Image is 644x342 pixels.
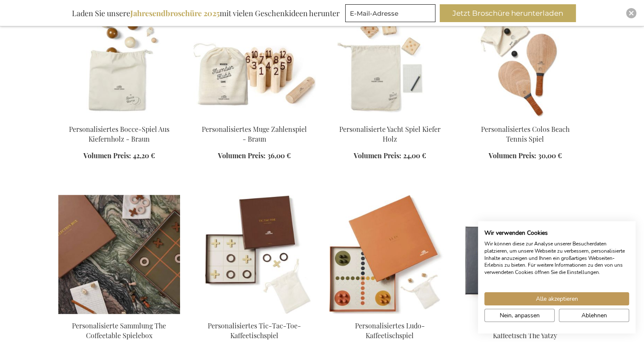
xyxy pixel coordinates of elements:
[83,151,131,160] span: Volumen Preis:
[208,321,301,340] a: Personalisiertes Tic-Tac-Toe-Kaffeetischspiel
[489,151,562,161] a: Volumen Preis: 30,00 €
[69,125,169,143] a: Personalisiertes Bocce-Spiel Aus Kiefernholz - Braun
[329,195,451,314] img: LUDO coffee table game
[130,8,220,18] b: Jahresendbroschüre 2025
[626,8,636,18] div: Close
[355,321,425,340] a: Personalisiertes Ludo-Kaffeetischspiel
[629,11,634,16] img: Close
[194,311,315,319] a: TIC TAC TOE coffee table game
[83,151,155,161] a: Volumen Preis: 42,20 €
[464,195,586,314] img: The Yatzy Coffee Table Game
[194,114,315,122] a: Personalised Muge Number Game - Brown
[329,311,451,319] a: LUDO coffee table game
[133,151,155,160] span: 42,20 €
[484,309,555,322] button: cookie Einstellungen anpassen
[403,151,426,160] span: 24,00 €
[194,195,315,314] img: TIC TAC TOE coffee table game
[484,229,629,237] h2: Wir verwenden Cookies
[484,292,629,305] button: Akzeptieren Sie alle cookies
[500,311,540,320] span: Nein, anpassen
[481,125,570,143] a: Personalisiertes Colos Beach Tennis Spiel
[202,125,307,143] a: Personalisiertes Muge Zahlenspiel - Braun
[68,4,343,22] div: Laden Sie unsere mit vielen Geschenkideen herunter
[464,311,586,319] a: The Yatzy Coffee Table Game
[345,4,438,25] form: marketing offers and promotions
[218,151,291,161] a: Volumen Preis: 36,00 €
[58,114,180,122] a: Personalised Bocce Pine Wood Game - Brown
[354,151,426,161] a: Volumen Preis: 24,00 €
[536,294,578,303] span: Alle akzeptieren
[354,151,401,160] span: Volumen Preis:
[489,151,536,160] span: Volumen Preis:
[559,309,629,322] button: Alle verweigern cookies
[440,4,576,22] button: Jetzt Broschüre herunterladen
[218,151,266,160] span: Volumen Preis:
[538,151,562,160] span: 30,00 €
[339,125,441,143] a: Personalisierte Yacht Spiel Kiefer Holz
[58,195,180,314] img: Personalisierte Sammlung The Coffeetable Spielebox
[484,240,629,276] p: Wir können diese zur Analyse unserer Besucherdaten platzieren, um unsere Webseite zu verbessern, ...
[464,114,586,122] a: Colos Beach Tennis Game
[581,311,607,320] span: Ablehnen
[329,114,451,122] a: Personalised Yacht Game Pine Wood
[267,151,291,160] span: 36,00 €
[345,4,435,22] input: E-Mail-Adresse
